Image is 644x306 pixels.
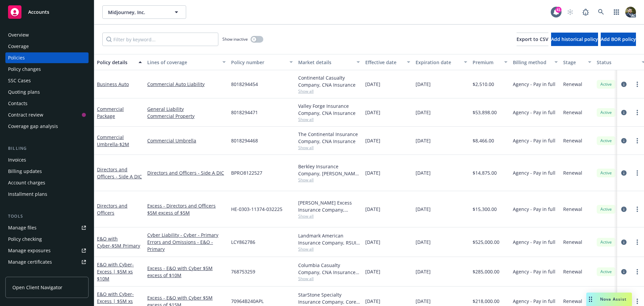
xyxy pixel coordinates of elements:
a: Contract review [5,110,89,120]
span: Agency - Pay in full [513,298,555,305]
button: Billing method [510,54,560,70]
span: Add historical policy [551,36,598,42]
span: Renewal [563,268,582,275]
div: Expiration date [416,59,460,66]
span: Renewal [563,238,582,246]
span: [DATE] [416,268,431,275]
span: Active [599,138,613,144]
span: [DATE] [416,298,431,305]
span: [DATE] [416,137,431,144]
span: Active [599,239,613,245]
div: Premium [473,59,500,66]
a: more [633,80,641,88]
span: $2,510.00 [473,81,494,88]
a: more [633,137,641,145]
span: [DATE] [416,81,431,88]
a: more [633,238,641,246]
span: Show all [298,145,360,150]
span: Export to CSV [517,36,548,42]
span: Agency - Pay in full [513,81,555,88]
div: Continental Casualty Company, CNA Insurance [298,74,360,88]
span: [DATE] [416,206,431,213]
a: circleInformation [620,238,628,246]
span: $53,898.00 [473,109,497,116]
div: Overview [8,30,29,40]
span: Agency - Pay in full [513,169,555,176]
a: Account charges [5,177,89,188]
span: Midjourney, Inc. [108,9,166,16]
a: circleInformation [620,137,628,145]
span: LCY862786 [231,238,255,246]
span: [DATE] [365,298,380,305]
a: Installment plans [5,189,89,200]
div: Contacts [8,98,28,109]
a: circleInformation [620,205,628,213]
div: Lines of coverage [147,59,218,66]
a: General Liability [147,105,226,113]
button: Expiration date [413,54,470,70]
a: Start snowing [563,5,577,19]
div: Berkley Insurance Company, [PERSON_NAME] Corporation [298,163,360,177]
button: Nova Assist [586,293,632,306]
button: Midjourney, Inc. [102,5,186,19]
div: Installment plans [8,189,47,200]
div: Quoting plans [8,87,40,97]
span: HE-0303-11374-032225 [231,206,282,213]
span: Agency - Pay in full [513,206,555,213]
span: Open Client Navigator [12,284,62,291]
div: Manage files [8,222,37,233]
div: Policy details [97,59,135,66]
a: Commercial Property [147,113,226,120]
a: Excess - E&O with Cyber $5M excess of $10M [147,265,226,279]
a: Coverage gap analysis [5,121,89,132]
span: [DATE] [416,238,431,246]
a: Commercial Package [97,106,124,119]
span: - $2M [118,141,129,147]
a: SSC Cases [5,75,89,86]
span: $285,000.00 [473,268,499,275]
span: 8018294468 [231,137,258,144]
span: Show all [298,177,360,183]
span: Show all [298,213,360,219]
div: Contract review [8,110,43,120]
span: Active [599,110,613,116]
div: Billing method [513,59,550,66]
a: Contacts [5,98,89,109]
a: Invoices [5,155,89,165]
div: Tools [5,213,89,220]
span: 768753259 [231,268,255,275]
span: - $5M Primary [110,243,140,249]
div: Effective date [365,59,403,66]
span: Active [599,206,613,212]
span: [DATE] [365,81,380,88]
a: E&O with Cyber [97,235,140,249]
a: Commercial Auto Liability [147,81,226,88]
div: Valley Forge Insurance Company, CNA Insurance [298,102,360,117]
div: Landmark American Insurance Company, RSUI Group, CRC Group [298,232,360,246]
a: Commercial Umbrella [97,134,129,147]
a: more [633,268,641,276]
div: SSC Cases [8,75,31,86]
button: Stage [560,54,594,70]
span: Renewal [563,169,582,176]
span: [DATE] [416,109,431,116]
div: Manage claims [8,268,42,279]
div: Invoices [8,155,26,165]
button: Add historical policy [551,33,598,46]
a: circleInformation [620,80,628,88]
a: Quoting plans [5,87,89,97]
span: [DATE] [365,109,380,116]
span: Active [599,170,613,176]
span: 70964B240APL [231,298,264,305]
button: Effective date [363,54,413,70]
a: more [633,169,641,177]
span: $14,875.00 [473,169,497,176]
a: Manage exposures [5,245,89,256]
span: [DATE] [365,206,380,213]
button: Lines of coverage [145,54,228,70]
a: Errors and Omissions - E&O - Primary [147,238,226,253]
a: Directors and Officers [97,203,127,216]
a: Billing updates [5,166,89,177]
img: photo [625,7,636,17]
